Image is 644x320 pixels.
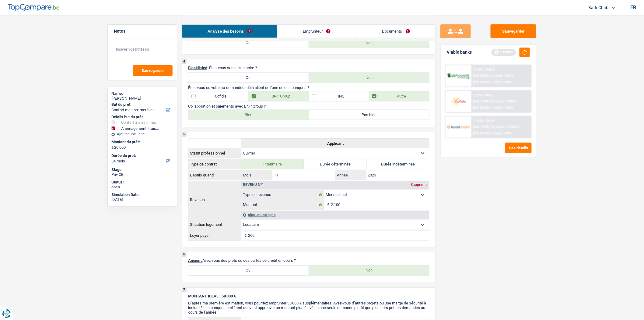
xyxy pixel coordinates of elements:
[241,211,429,219] div: Ajouter une ligne
[492,80,493,84] span: /
[304,159,367,169] label: Durée déterminée
[309,266,429,276] label: Non
[188,38,309,48] label: Oui
[495,125,496,129] span: /
[188,294,236,299] span: MONTANT IDÉAL : 58 000 €
[188,73,309,83] label: Oui
[495,99,496,103] span: /
[111,115,173,119] div: Détails but du prêt
[188,170,241,180] th: Depuis quand
[277,25,356,38] a: Emprunteur
[497,99,517,103] span: Limit: >800 €
[409,183,429,187] div: Supprimer
[114,29,171,34] h5: Notes
[241,190,324,200] label: Type de revenus
[447,121,470,133] img: Record Credits
[494,80,512,84] span: Limit: <50%
[188,110,309,120] label: Bien
[492,49,516,55] div: Refresh
[111,140,172,144] label: Montant du prêt:
[309,110,429,120] label: Pas bien
[111,102,172,107] label: But du prêt:
[241,231,248,241] span: €
[111,192,173,197] div: Simulation Date:
[142,69,164,73] span: Sauvegarder
[473,74,492,78] span: NAI: 643,6 €
[335,170,366,180] label: Année
[447,96,470,107] img: Cofidis
[249,91,309,101] label: BNP Group
[309,91,369,101] label: ING
[505,143,532,153] button: See details
[111,172,173,177] div: Priv CB
[111,153,172,158] label: Durée du prêt:
[188,148,241,158] th: Statut professionnel
[188,181,241,219] th: Revenus
[241,159,304,169] label: Intérimaire
[631,5,636,10] div: fr
[473,93,493,97] div: 11.9% | 346 €
[309,38,429,48] label: Non
[473,99,494,103] span: NAI: 1 494,4 €
[447,50,472,55] div: Viable banks
[324,200,331,210] span: €
[494,131,512,135] span: Limit: <60%
[589,5,611,10] span: Badr Chabli
[272,170,335,180] input: MM
[367,159,429,169] label: Durée indéterminée
[491,24,536,38] button: Sauvegarder
[366,170,429,180] input: AAAA
[111,197,173,202] div: [DATE]
[473,131,491,135] span: DTI: 35.79%
[188,258,429,263] p: Avez-vous des prêts ou des cartes de crédit en cours ?
[188,301,426,315] span: D’après ma première estimation, vous pourriez emprunter 38 000 € supplémentaires. Avez-vous d’aut...
[473,80,491,84] span: DTI: 48.51%
[473,119,495,123] div: 11.45% | 341 €
[356,25,436,38] a: Documents
[133,65,173,76] button: Sauvegarder
[188,220,241,230] th: Situation logement
[241,200,324,210] label: Montant
[8,4,59,11] img: TopCompare Logo
[188,266,309,276] label: Oui
[182,59,187,64] div: 4
[182,132,187,137] div: 5
[111,145,114,150] span: €
[497,125,520,129] span: Limit: >1.033 €
[188,104,429,108] p: Collaboration et paiements avec BNP Group ?
[241,183,265,187] div: Revenu nº1
[188,66,429,70] p: : Êtes-vous sur la liste noire ?
[492,74,494,78] span: /
[447,73,470,80] img: AlphaCredit
[473,106,491,110] span: DTI: 28.84%
[473,125,494,129] span: NAI: 1 078,7 €
[182,252,187,257] div: 6
[492,106,493,110] span: /
[369,91,429,101] label: Autre
[182,288,187,293] div: 7
[188,159,241,169] th: Type de contrat
[111,91,173,96] div: Name:
[111,180,173,185] div: Status:
[111,185,173,190] div: open
[188,91,249,101] label: Cofidis
[111,96,173,101] div: [PERSON_NAME]
[584,3,616,13] a: Badr Chabli
[188,85,429,90] p: Êtes-vous ou votre co-demandeur déjà client de l'une de ces banques ?
[188,231,241,241] th: Loyer payé
[111,132,173,136] div: Ajouter une ligne
[188,258,202,263] span: Ancien :
[494,106,513,110] span: Limit: <100%
[241,138,429,148] th: Applicant
[182,25,277,38] a: Analyse des besoins
[111,167,173,172] div: Stage:
[495,74,514,78] span: Limit: >850 €
[188,66,207,70] span: Blacklisted
[241,170,272,180] label: Mois
[473,68,495,72] div: 11.99% | 346 €
[309,73,429,83] label: Non
[492,131,493,135] span: /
